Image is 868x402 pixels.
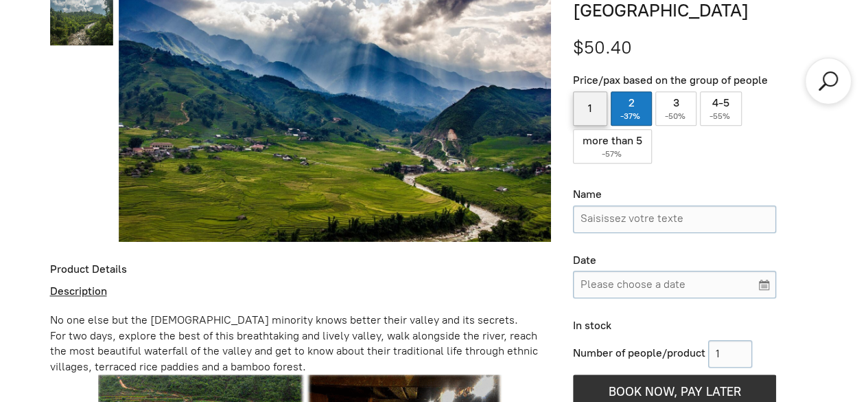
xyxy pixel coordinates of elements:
[655,91,697,126] label: 3
[573,36,632,58] span: $50.40
[50,263,552,277] div: Product Details
[573,188,776,202] div: Name
[50,328,552,375] div: For two days, explore the best of this breathtaking and lively valley, walk alongside the river, ...
[573,346,705,359] span: Number of people/product
[573,91,607,126] label: 1
[708,340,752,368] input: 1
[50,313,552,328] div: No one else but the [DEMOGRAPHIC_DATA] minority knows better their valley and its secrets.
[573,271,776,298] input: Please choose a date
[573,319,611,332] span: In stock
[573,74,776,88] div: Price/pax based on the group of people
[573,205,776,233] input: Name
[601,149,623,159] span: -57%
[700,91,742,126] label: 4-5
[709,111,732,121] span: -55%
[573,254,776,268] div: Date
[573,129,652,164] label: more than 5
[50,284,107,298] u: Description
[609,384,741,399] span: BOOK NOW, PAY LATER
[665,111,688,121] span: -50%
[816,69,841,93] a: Search products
